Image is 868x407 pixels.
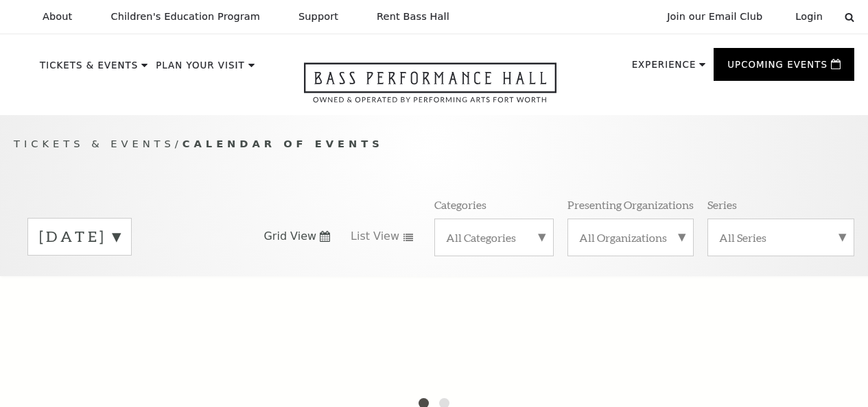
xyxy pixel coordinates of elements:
p: About [43,11,72,23]
span: Calendar of Events [183,138,384,149]
span: Tickets & Events [14,138,175,149]
p: / [14,136,854,153]
p: Upcoming Events [727,60,828,77]
p: Tickets & Events [40,61,138,77]
p: Children's Education Program [110,11,260,23]
label: All Series [719,230,843,245]
p: Experience [632,60,696,77]
p: Categories [434,197,486,212]
p: Presenting Organizations [567,197,694,212]
p: Plan Your Visit [156,61,245,77]
label: All Categories [446,230,543,245]
label: [DATE] [39,226,120,247]
p: Series [707,197,737,212]
label: All Organizations [579,230,682,245]
span: Grid View [263,229,316,244]
p: Support [298,11,338,23]
span: List View [351,229,399,244]
p: Rent Bass Hall [377,11,449,23]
